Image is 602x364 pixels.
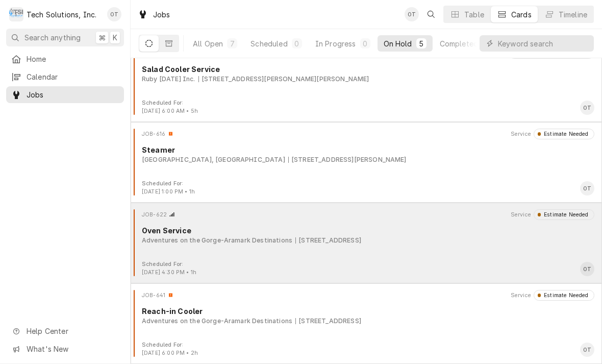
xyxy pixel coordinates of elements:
[142,306,594,317] div: Object Title
[580,101,594,115] div: OT
[6,86,124,103] a: Jobs
[142,180,195,188] div: Object Extra Context Footer Label
[6,29,124,46] button: Search anything⌘K
[511,9,532,20] div: Cards
[6,68,124,85] a: Calendar
[229,38,235,49] div: 7
[534,290,594,300] div: Object Status
[6,51,124,67] a: Home
[511,211,531,219] div: Object Extra Context Header
[142,350,198,356] span: [DATE] 6:00 PM • 2h
[135,209,598,220] div: Card Header
[27,89,119,100] span: Jobs
[142,317,292,326] div: Object Subtext Primary
[142,292,165,300] div: Object ID
[142,188,195,196] div: Object Extra Context Footer Value
[498,35,589,52] input: Keyword search
[135,260,598,277] div: Card Footer
[6,341,124,357] a: Go to What's New
[541,130,589,138] div: Estimate Needed
[135,225,598,245] div: Card Body
[511,290,594,300] div: Card Header Secondary Content
[142,155,594,164] div: Object Subtext
[294,38,300,49] div: 0
[142,75,594,84] div: Object Subtext
[131,122,602,203] div: Job Card: JOB-616
[135,341,598,357] div: Card Footer
[580,262,594,276] div: Card Footer Primary Content
[315,38,356,49] div: In Progress
[131,203,602,283] div: Job Card: JOB-622
[250,38,287,49] div: Scheduled
[142,349,198,357] div: Object Extra Context Footer Value
[580,101,594,115] div: Card Footer Primary Content
[27,9,96,20] div: Tech Solutions, Inc.
[142,236,594,245] div: Object Subtext
[113,32,117,43] span: K
[135,99,598,115] div: Card Footer
[580,181,594,196] div: OT
[135,129,598,139] div: Card Header
[405,7,419,21] div: Otis Tooley's Avatar
[142,269,196,277] div: Object Extra Context Footer Value
[142,341,198,357] div: Card Footer Extra Context
[295,236,361,245] div: Object Subtext Secondary
[142,188,195,195] span: [DATE] 1:00 PM • 1h
[580,343,594,357] div: OT
[135,144,598,164] div: Card Body
[142,260,196,277] div: Card Footer Extra Context
[511,209,594,220] div: Card Header Secondary Content
[135,290,598,300] div: Card Header
[142,180,195,196] div: Card Footer Extra Context
[142,341,198,349] div: Object Extra Context Footer Label
[142,225,594,236] div: Object Title
[534,129,594,139] div: Object Status
[511,130,531,138] div: Object Extra Context Header
[142,108,198,114] span: [DATE] 6:00 AM • 5h
[142,129,173,139] div: Card Header Primary Content
[9,7,23,21] div: T
[142,99,198,107] div: Object Extra Context Footer Label
[559,9,587,20] div: Timeline
[107,7,121,21] div: Otis Tooley's Avatar
[142,209,175,220] div: Card Header Primary Content
[142,99,198,115] div: Card Footer Extra Context
[142,317,594,326] div: Object Subtext
[142,130,165,138] div: Object ID
[9,7,23,21] div: Tech Solutions, Inc.'s Avatar
[135,180,598,196] div: Card Footer
[142,107,198,115] div: Object Extra Context Footer Value
[142,269,196,276] span: [DATE] 4:30 PM • 1h
[295,317,361,326] div: Object Subtext Secondary
[27,54,119,64] span: Home
[193,38,223,49] div: All Open
[27,344,118,354] span: What's New
[511,292,531,300] div: Object Extra Context Header
[384,38,412,49] div: On Hold
[142,211,167,219] div: Object ID
[142,64,594,75] div: Object Title
[135,306,598,326] div: Card Body
[142,236,292,245] div: Object Subtext Primary
[580,343,594,357] div: Otis Tooley's Avatar
[142,75,195,84] div: Object Subtext Primary
[198,75,369,84] div: Object Subtext Secondary
[6,323,124,339] a: Go to Help Center
[464,9,484,20] div: Table
[98,32,106,43] span: ⌘
[135,64,598,84] div: Card Body
[580,262,594,276] div: OT
[142,290,173,300] div: Card Header Primary Content
[288,155,407,164] div: Object Subtext Secondary
[142,260,196,269] div: Object Extra Context Footer Label
[131,283,602,364] div: Job Card: JOB-641
[541,211,589,219] div: Estimate Needed
[362,38,368,49] div: 0
[580,101,594,115] div: Otis Tooley's Avatar
[24,32,81,43] span: Search anything
[440,38,478,49] div: Completed
[405,7,419,21] div: OT
[27,326,118,336] span: Help Center
[580,343,594,357] div: Card Footer Primary Content
[142,155,285,164] div: Object Subtext Primary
